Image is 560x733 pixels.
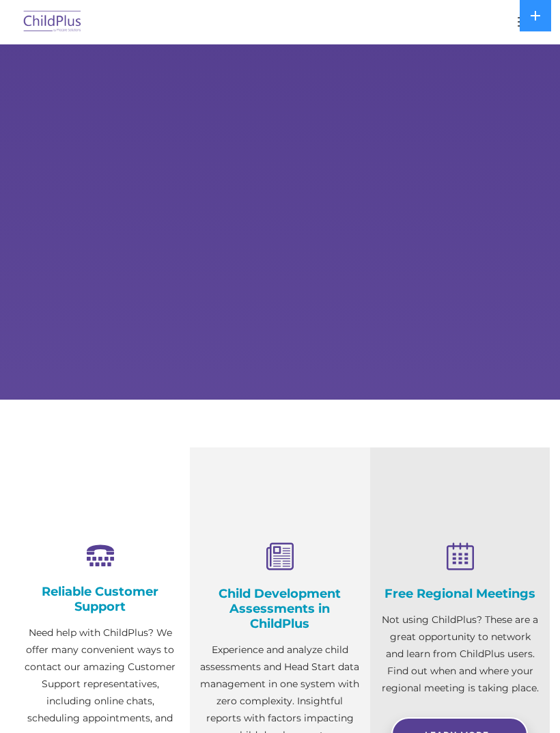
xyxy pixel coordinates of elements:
[200,586,359,631] h4: Child Development Assessments in ChildPlus
[20,6,85,38] img: ChildPlus by Procare Solutions
[380,586,540,601] h4: Free Regional Meetings
[20,584,180,614] h4: Reliable Customer Support
[380,611,540,697] p: Not using ChildPlus? These are a great opportunity to network and learn from ChildPlus users. Fin...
